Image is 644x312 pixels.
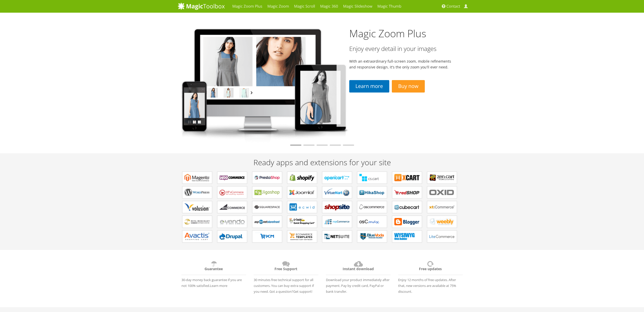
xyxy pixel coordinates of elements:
a: Extensions for Avactis [182,230,212,243]
a: Add-ons for osCommerce [357,201,387,213]
a: Components for Joomla [287,186,317,198]
b: Components for Joomla [289,189,315,196]
b: Plugins for CubeCart [394,203,420,211]
a: Extensions for xt:Commerce [427,201,457,213]
a: Modules for OpenCart [322,172,352,184]
a: Plugins for Jigoshop [252,186,282,198]
b: Extensions for Miva Merchant [185,218,210,226]
a: Get support! [293,289,312,294]
span: Contact [447,4,460,9]
a: Extensions for AspDotNetStorefront [252,216,282,228]
div: 30-day money back guarantee if you are not 100% satisfied. [178,258,250,289]
a: Extensions for EKM [252,230,282,243]
a: Extensions for WYSIWYG [392,230,422,243]
b: Modules for X-Cart [394,174,420,181]
img: MagicToolbox.com - Image tools for your website [178,2,225,10]
b: Add-ons for CS-Cart [359,174,385,181]
a: Modules for PrestaShop [252,172,282,184]
a: Plugins for CubeCart [392,201,422,213]
a: Plugins for Zen Cart [427,172,457,184]
a: Extensions for ecommerce Templates [287,230,317,243]
b: Add-ons for osCMax [359,218,385,226]
a: Magic Zoom Plus [349,26,426,40]
b: Extensions for BlueVoda [359,233,385,240]
b: Modules for PrestaShop [254,174,280,181]
h6: Instant download [326,260,391,275]
b: Apps for Bigcommerce [219,203,245,211]
b: Add-ons for osCommerce [359,203,385,211]
b: Extensions for ECWID [289,203,315,211]
a: Extensions for BlueVoda [357,230,387,243]
h6: Free Support [254,260,318,275]
a: Components for redSHOP [392,186,422,198]
b: Extensions for GoDaddy Shopping Cart [289,218,315,226]
h6: Guarantee [181,260,246,275]
div: Download your product immediately after payment. Pay by credit card, PayPal or bank transfer. [322,258,394,295]
b: Extensions for Avactis [185,233,210,240]
a: Extensions for GoDaddy Shopping Cart [287,216,317,228]
b: Plugins for Jigoshop [254,189,280,196]
b: Apps for Shopify [289,174,315,181]
b: Extensions for WYSIWYG [394,233,420,240]
a: Components for HikaShop [357,186,387,198]
a: Extensions for Squarespace [252,201,282,213]
a: Extensions for Magento [182,172,212,184]
a: Plugins for WooCommerce [217,172,247,184]
a: Extensions for ShopSite [322,201,352,213]
div: 30 minutes free technical support for all customers. You can buy extra support if you need. Got a... [250,258,322,295]
b: Extensions for Volusion [185,203,210,211]
b: Extensions for nopCommerce [324,218,350,226]
a: Buy now [392,80,425,93]
a: Extensions for nopCommerce [322,216,352,228]
b: Extensions for Magento [185,174,210,181]
b: Extensions for Weebly [429,218,455,226]
b: Plugins for WordPress [185,189,210,196]
a: Modules for LiteCommerce [427,230,457,243]
a: Add-ons for osCMax [357,216,387,228]
b: Plugins for WP e-Commerce [219,189,245,196]
b: Components for redSHOP [394,189,420,196]
a: Components for VirtueMart [322,186,352,198]
p: With an extraordinary full-screen zoom, mobile refinements and responsive design, it's the only z... [349,58,454,70]
b: Components for VirtueMart [324,189,350,196]
b: Modules for Drupal [219,233,245,240]
b: Extensions for AspDotNetStorefront [254,218,280,226]
a: Extensions for ECWID [287,201,317,213]
a: Apps for Shopify [287,172,317,184]
a: Add-ons for CS-Cart [357,172,387,184]
h2: Ready apps and extensions for your site [178,158,467,167]
a: Extensions for e-vendo [217,216,247,228]
b: Extensions for OXID [429,189,455,196]
a: Modules for X-Cart [392,172,422,184]
h6: Free updates [398,260,463,275]
b: Extensions for Blogger [394,218,420,226]
b: Components for HikaShop [359,189,385,196]
b: Extensions for EKM [254,233,280,240]
b: Plugins for Zen Cart [429,174,455,181]
a: Extensions for Weebly [427,216,457,228]
a: Apps for Bigcommerce [217,201,247,213]
a: Extensions for Blogger [392,216,422,228]
b: Extensions for e-vendo [219,218,245,226]
a: Plugins for WP e-Commerce [217,186,247,198]
b: Extensions for NetSuite [324,233,350,240]
b: Modules for OpenCart [324,174,350,181]
b: Extensions for ecommerce Templates [289,233,315,240]
a: Extensions for Volusion [182,201,212,213]
b: Modules for LiteCommerce [429,233,455,240]
b: Plugins for WooCommerce [219,174,245,181]
a: Extensions for NetSuite [322,230,352,243]
a: Learn more [349,80,389,93]
h3: Enjoy every detail in your images [349,45,454,52]
b: Extensions for xt:Commerce [429,203,455,211]
a: Extensions for Miva Merchant [182,216,212,228]
b: Extensions for ShopSite [324,203,350,211]
img: magiczoomplus2-tablet.png [178,24,349,142]
a: Extensions for OXID [427,186,457,198]
a: Learn more [210,283,227,288]
div: Enjoy 12 months of free updates. After that, new versions are available at 75% discount. [394,258,467,295]
a: Modules for Drupal [217,230,247,243]
a: Plugins for WordPress [182,186,212,198]
b: Extensions for Squarespace [254,203,280,211]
